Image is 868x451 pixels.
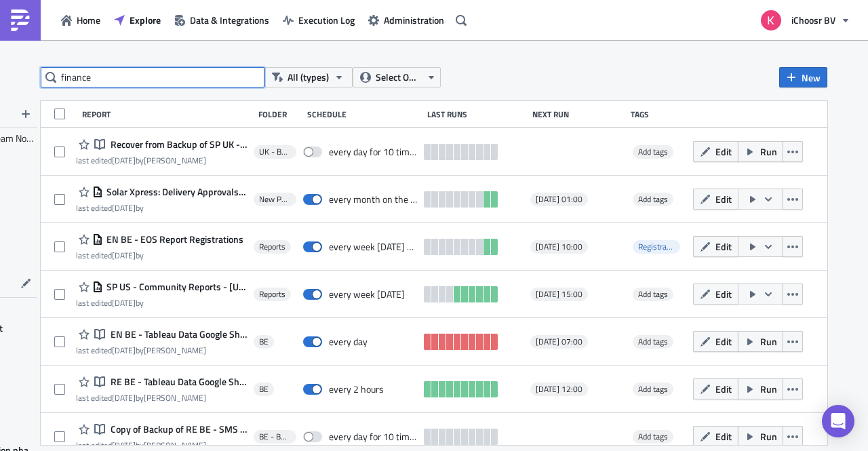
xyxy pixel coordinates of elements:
button: Edit [693,236,738,257]
span: Data & Integrations [190,13,269,27]
button: iChoosr BV [753,5,858,35]
span: Add tags [633,430,673,444]
span: BE [259,384,269,395]
div: last edited by [PERSON_NAME] [76,393,247,403]
button: Select Owner [353,67,441,87]
span: BE - Backups [259,431,291,442]
div: Folder [258,109,300,119]
time: 2025-07-23T14:54:23Z [112,249,136,262]
div: every month on the 1st [329,193,417,205]
span: Add tags [638,430,668,443]
span: Home [77,13,100,27]
button: Run [738,378,783,399]
span: Reports [259,289,285,300]
button: Execution Log [276,9,361,31]
span: Registration phase [633,240,680,254]
span: Run [760,144,777,159]
div: last edited by [PERSON_NAME] [76,155,247,165]
span: New Payment Process Reports [259,194,291,205]
div: Last Runs [427,109,526,119]
button: Run [738,331,783,352]
div: last edited by [PERSON_NAME] [76,440,247,450]
span: [DATE] 01:00 [536,194,583,205]
span: iChoosr BV [791,13,835,27]
span: Add tags [633,335,673,349]
span: Edit [715,382,732,396]
span: [DATE] 12:00 [536,384,583,395]
input: Search Reports [41,67,264,87]
span: Edit [715,334,732,349]
div: every week on Monday until October 22, 2025 [329,241,417,253]
span: Select Owner [376,70,421,85]
span: Run [760,334,777,349]
span: Administration [384,13,444,27]
span: Add tags [638,335,668,348]
span: Add tags [638,288,668,300]
time: 2025-08-07T06:48:59Z [112,154,136,167]
time: 2025-06-26T12:07:24Z [112,391,136,404]
span: Add tags [633,288,673,301]
span: Add tags [638,383,668,395]
div: every day [329,336,368,348]
span: UK - Backups [259,146,291,157]
span: [DATE] 07:00 [536,336,583,347]
div: Tags [631,109,687,119]
span: Add tags [633,383,673,396]
div: Schedule [307,109,420,119]
div: Next Run [532,109,624,119]
div: every day for 10 times [329,146,417,158]
span: Edit [715,429,732,444]
span: Add tags [633,193,673,206]
span: Run [760,382,777,396]
span: Add tags [638,193,668,205]
button: Home [54,9,107,31]
button: Edit [693,331,738,352]
button: Edit [693,189,738,210]
button: Edit [693,378,738,399]
span: Edit [715,287,732,301]
button: Run [738,426,783,447]
span: EN BE - EOS Report Registrations [103,233,243,246]
button: Administration [361,9,451,31]
span: EN BE - Tableau Data Google Sheet Export [107,328,247,340]
div: Report [82,109,252,119]
span: RE BE - Tableau Data Google Sheet Export [107,376,247,388]
button: Edit [693,141,738,162]
span: Reports [259,241,285,252]
button: Edit [693,283,738,305]
span: [DATE] 15:00 [536,289,583,300]
div: Open Intercom Messenger [822,405,854,437]
span: Recover from Backup of SP UK - Rollover or II Notebook [107,138,247,151]
div: every 2 hours [329,383,384,395]
button: New [779,67,827,87]
button: Data & Integrations [167,9,276,31]
span: Edit [715,239,732,254]
span: Execution Log [298,13,355,27]
div: last edited by [PERSON_NAME] [76,345,247,355]
span: Solar Xpress: Delivery Approvals & Cancellations [103,186,247,198]
span: Run [760,429,777,444]
span: New [802,71,821,85]
div: last edited by [76,250,243,260]
div: every day for 10 times [329,431,417,443]
div: last edited by [76,203,247,213]
img: Avatar [759,9,783,32]
span: Registration phase [638,240,702,253]
span: All (types) [288,70,329,85]
span: Copy of Backup of RE BE - SMS Notebook [107,423,247,435]
span: BE [259,336,269,347]
span: Edit [715,144,732,159]
span: Add tags [633,145,673,159]
time: 2025-07-29T11:50:22Z [112,201,136,214]
span: Edit [715,192,732,206]
span: Add tags [638,145,668,158]
button: Run [738,141,783,162]
div: last edited by [76,298,247,308]
time: 2025-07-08T12:51:40Z [112,296,136,309]
time: 2025-06-30T08:35:51Z [112,344,136,357]
img: PushMetrics [9,9,31,31]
